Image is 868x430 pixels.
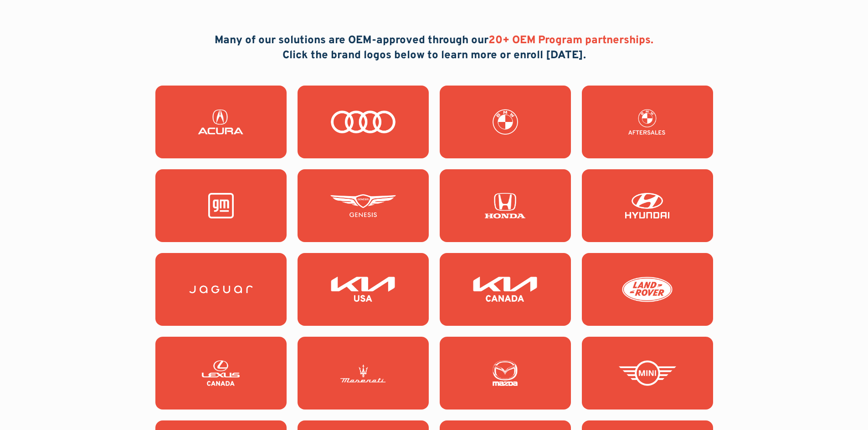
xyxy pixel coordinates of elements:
[330,193,396,218] img: Genesis
[188,193,254,218] img: General Motors
[615,109,680,135] img: BMW Fixed Ops
[215,33,653,64] h2: Many of our solutions are OEM-approved through our Click the brand logos below to learn more or e...
[615,277,680,302] img: Land Rover
[473,193,538,218] img: Honda
[188,360,254,386] img: Lexus Canada
[188,109,254,135] img: Acura
[330,277,396,302] img: KIA
[330,109,396,135] img: Audi
[473,109,538,135] img: BMW
[615,360,680,386] img: Mini
[615,193,680,218] img: Hyundai
[188,277,254,302] img: Jaguar
[488,34,653,47] span: 20+ OEM Program partnerships.
[330,360,396,386] img: Maserati
[473,360,538,386] img: Mazda
[473,277,538,302] img: KIA Canada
